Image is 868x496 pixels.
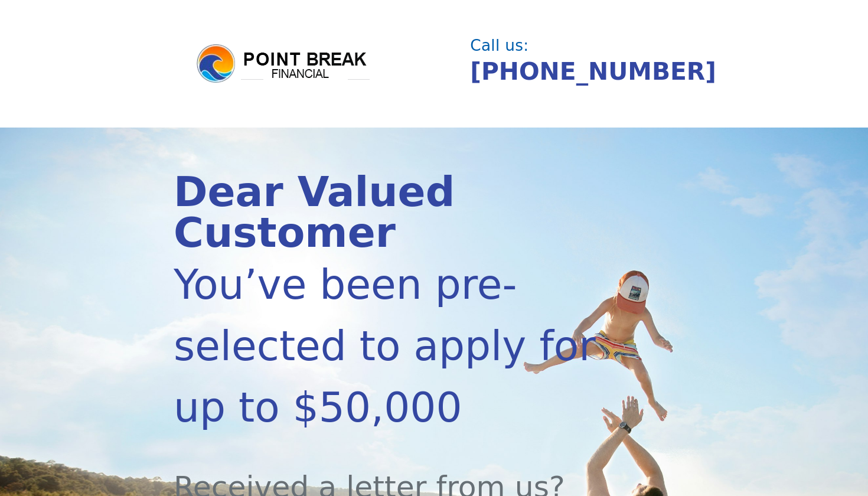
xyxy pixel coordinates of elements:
div: Dear Valued Customer [174,172,616,254]
div: You’ve been pre-selected to apply for up to $50,000 [174,254,616,438]
img: logo.png [195,43,372,85]
a: [PHONE_NUMBER] [470,57,716,86]
div: Call us: [470,38,687,53]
